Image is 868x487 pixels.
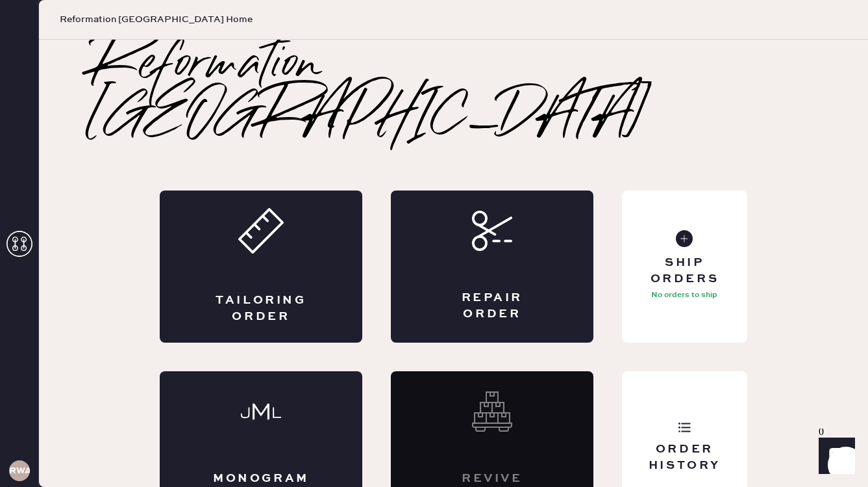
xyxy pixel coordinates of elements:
div: Ship Orders [632,255,737,287]
iframe: Front Chat [806,428,862,484]
span: Reformation [GEOGRAPHIC_DATA] Home [60,13,253,26]
div: Tailoring Order [212,293,310,325]
div: Repair Order [443,290,541,322]
div: Order History [632,441,737,474]
h2: Reformation [GEOGRAPHIC_DATA] [91,40,816,144]
p: No orders to ship [651,287,717,303]
h3: RWA [9,466,30,475]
